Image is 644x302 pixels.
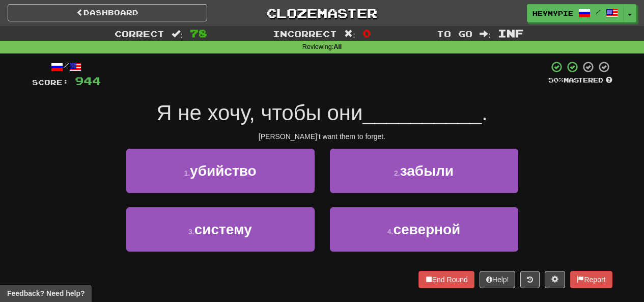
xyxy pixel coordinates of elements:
[172,30,183,38] span: :
[394,169,400,177] small: 2 .
[393,222,460,237] span: северной
[7,288,85,298] span: Open feedback widget
[190,27,207,39] span: 78
[330,149,518,193] button: 2.забыли
[520,271,540,288] button: Round history (alt+y)
[344,30,355,38] span: :
[222,4,422,22] a: Clozemaster
[482,101,488,125] span: .
[362,27,371,39] span: 0
[156,101,362,125] span: Я не хочу, чтобы они
[333,43,342,50] strong: All
[330,207,518,252] button: 4.северной
[400,163,454,179] span: забыли
[126,149,315,193] button: 1.убийство
[115,29,164,39] span: Correct
[126,207,315,252] button: 3.систему
[480,271,516,288] button: Help!
[194,222,252,237] span: систему
[498,27,524,39] span: Inf
[527,4,624,22] a: HeyMyPie /
[570,271,612,288] button: Report
[273,29,337,39] span: Incorrect
[480,30,491,38] span: :
[418,271,474,288] button: End Round
[32,131,612,142] div: [PERSON_NAME]'t want them to forget.
[8,4,207,21] a: Dashboard
[387,228,394,236] small: 4 .
[32,61,101,73] div: /
[533,9,573,18] span: HeyMyPie
[75,74,101,87] span: 944
[437,29,472,39] span: To go
[548,76,612,85] div: Mastered
[32,78,69,87] span: Score:
[188,228,194,236] small: 3 .
[362,101,482,125] span: __________
[184,169,190,177] small: 1 .
[190,163,257,179] span: убийство
[596,8,601,15] span: /
[548,76,564,84] span: 50 %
